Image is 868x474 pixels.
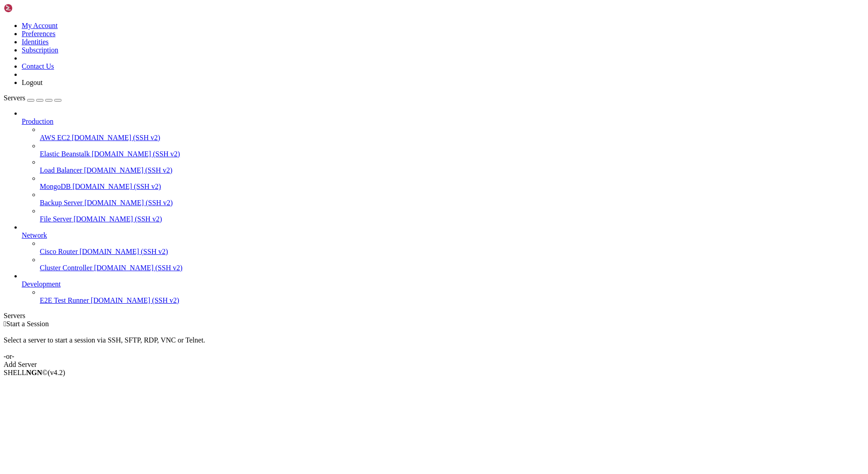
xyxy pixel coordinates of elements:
a: Cisco Router [DOMAIN_NAME] (SSH v2) [40,248,864,256]
span: Development [22,280,61,288]
li: Elastic Beanstalk [DOMAIN_NAME] (SSH v2) [40,142,864,158]
li: Load Balancer [DOMAIN_NAME] (SSH v2) [40,158,864,174]
span: AWS EC2 [40,134,70,141]
a: Logout [22,79,42,86]
a: AWS EC2 [DOMAIN_NAME] (SSH v2) [40,134,864,142]
li: MongoDB [DOMAIN_NAME] (SSH v2) [40,174,864,191]
span: Start a Session [6,320,49,328]
span: Servers [4,94,25,102]
li: AWS EC2 [DOMAIN_NAME] (SSH v2) [40,126,864,142]
div: Select a server to start a session via SSH, SFTP, RDP, VNC or Telnet. -or- [4,328,864,361]
span: [DOMAIN_NAME] (SSH v2) [92,150,180,158]
a: Load Balancer [DOMAIN_NAME] (SSH v2) [40,166,864,174]
a: Subscription [22,46,58,54]
li: File Server [DOMAIN_NAME] (SSH v2) [40,207,864,223]
li: Network [22,223,864,272]
span: [DOMAIN_NAME] (SSH v2) [80,248,168,255]
span: Load Balancer [40,166,82,174]
a: Production [22,117,864,126]
span: [DOMAIN_NAME] (SSH v2) [72,183,161,190]
a: Network [22,231,864,239]
span: E2E Test Runner [40,296,89,304]
a: Servers [4,94,61,102]
li: Cisco Router [DOMAIN_NAME] (SSH v2) [40,239,864,256]
a: Identities [22,38,49,46]
span: [DOMAIN_NAME] (SSH v2) [91,296,179,304]
b: NGN [26,369,42,376]
span: Network [22,231,47,239]
a: My Account [22,22,58,29]
span: [DOMAIN_NAME] (SSH v2) [85,199,173,206]
span: 4.2.0 [48,369,66,376]
li: Cluster Controller [DOMAIN_NAME] (SSH v2) [40,256,864,272]
a: File Server [DOMAIN_NAME] (SSH v2) [40,215,864,223]
a: Development [22,280,864,288]
a: Preferences [22,30,56,38]
span: [DOMAIN_NAME] (SSH v2) [84,166,173,174]
span: [DOMAIN_NAME] (SSH v2) [72,134,160,141]
li: Production [22,109,864,223]
a: E2E Test Runner [DOMAIN_NAME] (SSH v2) [40,296,864,305]
span:  [4,320,6,328]
span: Cluster Controller [40,264,92,272]
li: Development [22,272,864,305]
a: Backup Server [DOMAIN_NAME] (SSH v2) [40,199,864,207]
span: Cisco Router [40,248,78,255]
div: Add Server [4,361,864,369]
span: SHELL © [4,369,65,376]
li: Backup Server [DOMAIN_NAME] (SSH v2) [40,191,864,207]
span: MongoDB [40,183,71,190]
img: Shellngn [4,4,56,13]
a: MongoDB [DOMAIN_NAME] (SSH v2) [40,183,864,191]
a: Contact Us [22,62,54,70]
span: Backup Server [40,199,83,206]
li: E2E Test Runner [DOMAIN_NAME] (SSH v2) [40,288,864,305]
span: [DOMAIN_NAME] (SSH v2) [74,215,162,223]
a: Cluster Controller [DOMAIN_NAME] (SSH v2) [40,264,864,272]
span: Production [22,117,53,125]
span: File Server [40,215,72,223]
a: Elastic Beanstalk [DOMAIN_NAME] (SSH v2) [40,150,864,158]
div: Servers [4,312,864,320]
span: [DOMAIN_NAME] (SSH v2) [94,264,183,272]
span: Elastic Beanstalk [40,150,90,158]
